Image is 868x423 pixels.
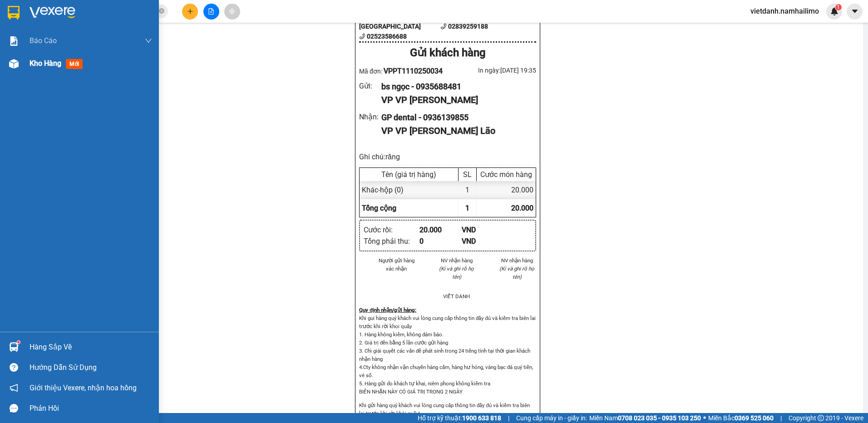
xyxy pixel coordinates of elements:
span: plus [187,8,193,15]
span: mới [66,59,83,69]
button: file-add [203,4,219,20]
div: Nhận : [359,111,381,123]
div: Cước rồi : [364,224,419,236]
span: Miền Nam [589,413,701,423]
span: ⚪️ [703,416,706,420]
sup: 1 [17,341,20,344]
div: bs ngọc [8,30,80,40]
img: warehouse-icon [9,342,19,352]
li: Người gửi hàng xác nhận [377,256,416,273]
span: caret-down [851,7,859,15]
p: Khi gửi hàng quý khách vui lòng cung cấp thông tin đầy đủ và kiểm tra biên lai trước khi rời khỏi... [359,401,536,418]
i: (Kí và ghi rõ họ tên) [499,266,534,280]
div: Hàng sắp về [30,340,152,354]
div: GP dental - 0936139855 [381,111,529,124]
div: 20.000 [419,224,462,236]
div: Cước món hàng [479,170,533,179]
div: 20.000 [7,59,82,69]
strong: 1900 633 818 [462,414,501,422]
b: 02523586688 [367,33,407,40]
img: warehouse-icon [9,59,19,69]
span: VPPT1110250034 [384,67,443,75]
div: VP VP [PERSON_NAME] Lão [381,124,529,138]
div: Gửi khách hàng [359,44,536,62]
span: 1 [465,204,469,212]
li: VIẾT DANH [438,292,476,300]
span: down [145,37,152,44]
li: NV nhận hàng [438,256,476,265]
div: VND [462,224,504,236]
div: VP [PERSON_NAME] [87,8,160,30]
span: CR : [7,59,21,69]
span: Hỗ trợ kỹ thuật: [418,413,501,423]
div: bs ngọc - 0935688481 [381,80,529,93]
div: 1 [459,181,477,199]
li: NV nhận hàng [498,256,536,265]
i: (Kí và ghi rõ họ tên) [439,266,474,280]
span: question-circle [10,363,18,372]
span: Cung cấp máy in - giấy in: [516,413,587,423]
div: Tổng phải thu : [364,236,419,247]
div: VP VP [PERSON_NAME] [381,93,529,107]
div: 0936139855 [87,40,160,53]
img: solution-icon [9,36,19,46]
sup: 1 [835,4,842,10]
p: Khi gui hàng quý khách vui lòng cung cấp thông tin đầy đủ và kiểm tra biên lai trước khi rời khoi... [359,314,536,396]
span: message [10,404,18,413]
img: icon-new-feature [830,7,838,15]
span: close-circle [159,8,164,14]
strong: 0369 525 060 [735,414,774,422]
div: Phản hồi [30,402,152,415]
span: 1 [837,4,840,10]
div: 0935688481 [8,40,80,53]
div: Ghi chú: răng [359,151,536,162]
span: Tổng cộng [362,204,396,212]
span: Kho hàng [30,59,61,68]
div: 20.000 [477,181,536,199]
span: Miền Bắc [708,413,774,423]
div: Quy định nhận/gửi hàng : [359,306,536,314]
span: Khác - hộp (0) [362,186,404,194]
div: Tên (giá trị hàng) [362,170,456,179]
span: Giới thiệu Vexere, nhận hoa hồng [30,382,137,393]
div: GP dental [87,30,160,40]
strong: 0708 023 035 - 0935 103 250 [618,414,701,422]
span: aim [229,8,235,15]
span: Báo cáo [30,35,57,46]
div: VND [462,236,504,247]
span: | [780,413,782,423]
span: | [508,413,509,423]
span: phone [359,33,365,39]
span: close-circle [159,7,164,16]
div: Mã đơn: [359,65,448,77]
button: aim [224,4,240,20]
span: file-add [208,8,214,15]
button: caret-down [847,4,863,20]
span: Gửi: [8,9,22,18]
span: vietdanh.namhailimo [743,5,826,17]
span: notification [10,384,18,392]
div: In ngày: [DATE] 19:35 [448,65,536,75]
img: logo-vxr [8,6,20,20]
div: Gửi : [359,80,381,92]
span: 20.000 [511,204,533,212]
div: Hướng dẫn sử dụng [30,361,152,374]
button: plus [182,4,198,20]
span: phone [440,23,447,30]
div: SL [461,170,474,179]
div: 0 [419,236,462,247]
span: copyright [818,415,824,421]
div: VP [PERSON_NAME] [8,8,80,30]
span: Nhận: [87,9,108,18]
b: 02839259188 [448,23,488,30]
